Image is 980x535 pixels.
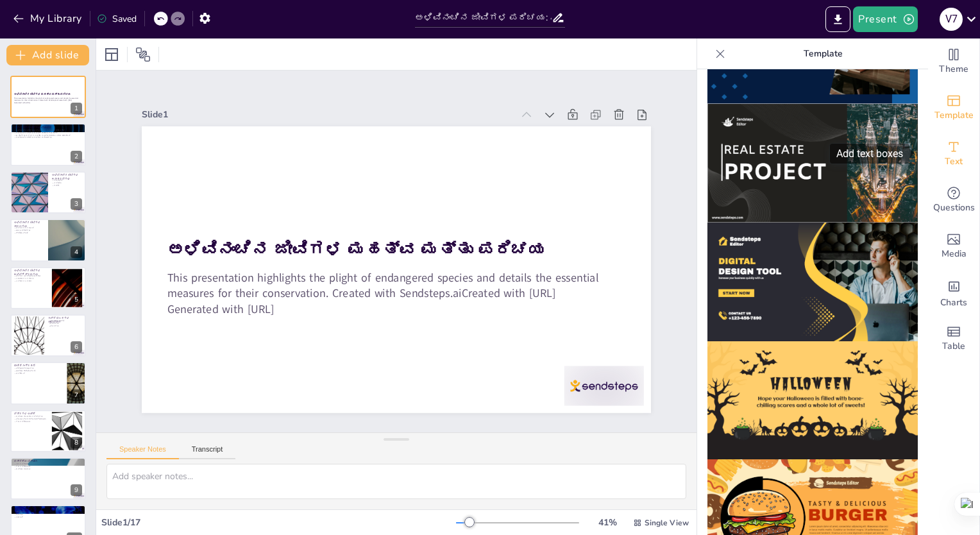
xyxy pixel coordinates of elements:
[14,513,82,516] p: ಅಂಕಿಗಳು
[14,364,63,368] p: ಮಾಹಿತಿ ಸಂಗ್ರಹಣೆ
[14,221,44,228] p: ಅಳಿವಿನಂಚಿನ ಜೀವಿಗಳ ಕಾರಣಗಳು
[14,136,82,139] p: ಅಳಿವಿನಂಚಿನ ಜೀವಿಗಳ ಅಳಿವಿನ ಪರಿಣಾಮಗಳು
[707,223,918,341] img: thumb-12.png
[71,437,82,448] div: 8
[171,190,546,291] strong: ಅಳಿವಿನಂಚಿನ ಜೀವಿಗಳ ಮಹತ್ವ ಮತ್ತು ಪರಿಚಯ
[940,6,963,32] button: V 7
[928,177,979,223] div: Get real-time input from your audience
[48,325,82,327] p: ವಿವರಗಳು
[928,223,979,269] div: Add images, graphics, shapes or video
[48,316,82,323] p: ಸುದ್ದಿ ಫಲಕಗಳ ರೂಪವಿಧಾನ
[71,151,82,162] div: 2
[10,314,86,357] div: 6
[6,45,89,65] button: Add slide
[14,515,82,518] p: ಸಂಘಟನೆ
[14,230,44,232] p: ಮಾನವ ಕ್ರಿಯೆಗಳು
[928,38,979,85] div: Change the overall theme
[14,412,48,416] p: ಚಿತ್ರಗಳ ಆಯ್ಕೆ
[179,445,236,459] button: Transcript
[940,296,967,310] span: Charts
[940,8,963,31] div: V 7
[14,227,44,230] p: ಪರಿಸರದ ಬದಲಾವಣೆ
[71,103,82,114] div: 1
[14,507,82,511] p: ವಿಷಯದ ಸಂಘಟನೆ
[14,418,48,420] p: ವಿಷಯವನ್ನು ಆಕರ್ಷಕವಾಗಿ ಮಾಡುವುದು
[10,219,86,261] div: 4
[174,58,539,148] div: Slide 1
[10,8,87,29] button: My Library
[158,252,610,363] p: Generated with [URL]
[14,275,48,277] p: ಪರಿಸರ ಸಂರಕ್ಷಣೆಯ ಮಹತ್ವ
[928,131,979,177] div: Add text boxes
[14,92,71,96] strong: ಅಳಿವಿನಂಚಿನ ಜೀವಿಗಳ ಮಹತ್ವ ಮತ್ತು ಪರಿಚಯ
[10,410,86,452] div: 8
[14,133,82,136] p: ಈ ಜೀವಿಗಳು ಪರಿಸರದ ಸಮತೋಲನವನ್ನು ಕಾಪಾಡಲು ಸಹಾಯ ಮಾಡುತ್ತವೆ
[14,511,82,513] p: ಶೀರ್ಷಿಕೆಗಳು
[52,182,82,184] p: ನದಿ ಮೀನು
[14,280,48,282] p: ಸರ್ಕಾರದ ಸಹಕಾರ
[52,179,82,182] p: ಗಂಡುಹಕ್ಕಿ
[14,368,63,370] p: ವಿಶ್ವಾಸಾರ್ಹ ಮೂಲಗಳು
[52,184,82,187] p: ಕಪ್ಪೆ
[830,144,909,164] div: Add text boxes
[14,232,44,234] p: ಶ್ರೇಣೀಬದ್ಧತೆ
[10,267,86,309] div: 5
[71,484,82,496] div: 9
[14,420,48,423] p: ಗಮನ ಸೆಳೆಯುವುದು
[928,85,979,131] div: Add ready made slides
[942,339,965,353] span: Table
[48,322,82,325] p: ಚಿತ್ರಗಳು
[10,171,86,214] div: 3
[945,155,963,169] span: Text
[10,76,86,118] div: 1
[707,104,918,223] img: thumb-11.png
[10,123,86,166] div: 2
[14,370,63,373] p: ಮಾಹಿತಿಯ ಶ್ರೇಣೀಬದ್ಧತೆ
[14,372,63,375] p: ಪರಿಶೀಲನೆ
[14,269,48,276] p: ಅಳಿವಿನಂಚಿನ ಜೀವಿಗಳ ಉಳಿವಿಗೆ ಕ್ರಮಗಳು
[14,129,82,132] p: ಅಳಿವಿನಂಚಿನ ಜೀವಿಗಳು ಪರಿಸರದಲ್ಲಿ ಅತಿಯಾಗಿ ಕಡಿಮೆ ಆಗಿವೆ
[645,518,689,528] span: Single View
[101,44,122,65] div: Layout
[48,320,82,323] p: ಪ್ರಾಥಮಿಕ ಮಾಹಿತಿ
[928,316,979,362] div: Add a table
[101,516,456,529] div: Slide 1 / 17
[71,341,82,353] div: 6
[52,173,82,180] p: ಅಳಿವಿನಂಚಿನ ಜೀವಿಗಳ ಉದಾಹರಣೆಗಳು
[14,459,82,463] p: ಪತ್ರಿಕೆಯ ವಿನ್ಯಾಸ
[14,277,48,280] p: ಸಮುದಾಯದ ಸದಸ್ಯರು
[14,97,82,101] p: This presentation highlights the plight of endangered species and details the essential measures ...
[939,62,968,76] span: Theme
[928,269,979,316] div: Add charts and graphs
[71,389,82,401] div: 7
[71,198,82,210] div: 3
[825,6,850,32] button: Export to PowerPoint
[106,445,179,459] button: Speaker Notes
[933,201,975,215] span: Questions
[14,465,82,468] p: ಗಮನ ಸೆಳೆಯುವುದು
[942,247,967,261] span: Media
[10,362,86,404] div: 7
[71,294,82,305] div: 5
[71,246,82,258] div: 4
[707,341,918,460] img: thumb-13.png
[731,38,915,69] p: Template
[14,102,82,105] p: Generated with [URL]
[934,108,974,123] span: Template
[162,221,616,348] p: This presentation highlights the plight of endangered species and details the essential measures ...
[592,516,623,529] div: 41 %
[14,132,82,134] p: ಅಳಿವಿನಂಚಿನ ಜೀವಿಗಳ ಉಳಿವಿಗೆ ಹೆಚ್ಚಿನ ಗಮನವಿದೆ
[14,468,82,470] p: ಉತ್ತಮ ಅನುಭವ
[415,8,552,27] input: Insert title
[14,126,82,130] p: ಅಳಿವಿನಂಚಿನ ಜೀವಿಗಳ ವ್ಯಾಖ್ಯೆ
[14,463,82,466] p: ಸುಂದರ ವಿನ್ಯಾಸ
[14,415,48,418] p: ಉತ್ತಮ ಗುಣಮಟ್ಟದ ಚಿತ್ರಗಳು
[97,13,137,25] div: Saved
[853,6,917,32] button: Present
[135,47,151,62] span: Position
[10,457,86,500] div: 9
